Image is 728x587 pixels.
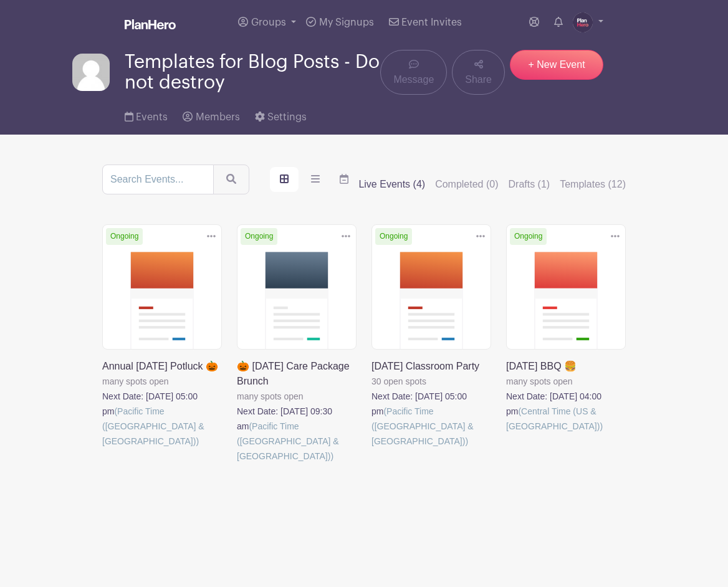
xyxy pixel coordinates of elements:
[452,50,505,95] a: Share
[267,112,307,122] span: Settings
[573,12,593,32] img: PH-Logo-Circle-Centered-Purple.jpg
[125,19,176,29] img: logo_white-6c42ec7e38ccf1d336a20a19083b03d10ae64f83f12c07503d8b9e83406b4c7d.svg
[358,177,626,192] div: filters
[183,95,239,135] a: Members
[196,112,240,122] span: Members
[560,177,626,192] label: Templates (12)
[435,177,498,192] label: Completed (0)
[509,177,550,192] label: Drafts (1)
[393,72,434,87] span: Message
[72,54,110,91] img: default-ce2991bfa6775e67f084385cd625a349d9dcbb7a52a09fb2fda1e96e2d18dcdb.png
[136,112,168,122] span: Events
[380,50,447,95] a: Message
[319,17,374,27] span: My Signups
[251,17,286,27] span: Groups
[255,95,307,135] a: Settings
[102,165,214,194] input: Search Events...
[510,50,603,80] a: + New Event
[125,52,380,93] span: Templates for Blog Posts - Do not destroy
[465,72,492,87] span: Share
[125,95,168,135] a: Events
[358,177,425,192] label: Live Events (4)
[401,17,462,27] span: Event Invites
[270,167,358,192] div: order and view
